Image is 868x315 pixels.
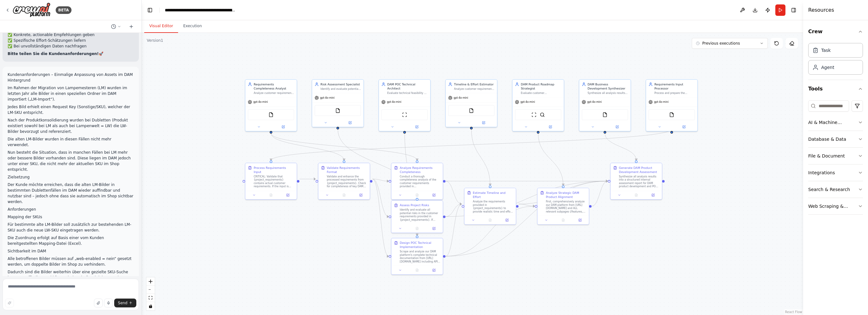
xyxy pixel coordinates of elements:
[546,200,586,213] div: First, comprehensively analyze our DAM platform from [URL][DOMAIN_NAME] and ALL relevant subpages...
[587,100,602,104] span: gpt-4o-mini
[808,40,863,80] div: Crew
[602,112,607,117] img: FileReadTool
[8,222,134,233] p: Für bestimmte alte LM-Bilder soll zusätzlich zur bestehenden LM-SKU auch die neue LW-SKU eingetra...
[320,96,335,100] span: gpt-4o-mini
[387,82,428,90] div: DAM POC Technical Architect
[408,193,426,198] button: No output available
[245,79,297,132] div: Requirements Completeness AnalystAnalyze customer requirements for completeness and identify miss...
[512,79,564,132] div: DAM Product Roadmap StrategistEvaluate customer requirements against our existing DAM product roa...
[320,87,361,91] div: Identify and evaluate potential risks in customer requirements including technical risks, busines...
[373,177,389,219] g: Edge from b5368dd7-f952-428f-a2df-6e213126feca to 043bc4cd-d8c9-4604-b002-e74d920ff2b8
[8,85,134,102] p: Im Rahmen der Migration von Lampemesteren (LM) wurden im letzten Jahr alle Bilder in einen spezie...
[808,98,863,220] div: Tools
[391,163,443,200] div: Analyze Requirements CompletenessConduct a thorough completeness analysis of the customer require...
[789,6,798,15] button: Hide right sidebar
[147,38,163,43] div: Version 1
[808,186,850,193] div: Search & Research
[785,310,802,314] a: React Flow attribution
[108,23,124,30] button: Switch to previous chat
[400,175,440,188] div: Conduct a thorough completeness analysis of the customer requirements provided in {project_requir...
[320,82,361,86] div: Risk Assessment Specialist
[546,191,586,199] div: Analyze Strategic DAM Product Alignment
[627,193,645,198] button: No output available
[518,179,608,206] g: Edge from 65228c1e-00d5-4430-91b1-bb335ec31a95 to 2bf15d25-c700-49a4-860e-1e60ad25fac7
[808,181,863,198] button: Search & Research
[8,256,134,267] p: Alle betroffenen Bilder müssen auf „web-enabled = nein“ gesetzt werden, um doppelte Bilder im Sho...
[579,79,631,132] div: DAM Business Development SynthesizerSynthesize all analysis results into a comprehensive internal...
[13,3,51,17] img: Logo
[269,133,346,160] g: Edge from 183d49ae-9f33-45dc-85ef-4cba32cdab9e to b5368dd7-f952-428f-a2df-6e213126feca
[300,177,316,181] g: Edge from 6b75dcd1-3d21-4cfb-83fc-31094e91c2ce to b5368dd7-f952-428f-a2df-6e213126feca
[500,218,514,223] button: Open in side panel
[312,79,364,127] div: Risk Assessment SpecialistIdentify and evaluate potential risks in customer requirements includin...
[808,170,835,176] div: Integrations
[269,129,674,160] g: Edge from 095c4278-bb74-4649-bbe5-2bc38d80ea68 to 6b75dcd1-3d21-4cfb-83fc-31094e91c2ce
[481,218,499,223] button: No output available
[146,277,155,310] div: React Flow controls
[336,129,419,198] g: Edge from 6e1d7bb0-d7d4-424a-926f-c0c4e90d6323 to 043bc4cd-d8c9-4604-b002-e74d920ff2b8
[454,82,494,86] div: Timeline & Effort Estimator
[8,207,134,212] p: Anforderungen
[808,131,863,147] button: Database & Data
[262,193,280,198] button: No output available
[8,52,99,56] strong: Bitte teilen Sie die Kundenanforderungen!
[654,82,695,90] div: Requirements Input Processor
[518,202,535,208] g: Edge from 65228c1e-00d5-4430-91b1-bb335ec31a95 to 413985b9-f2ec-45ca-b0e2-3466ec8b158e
[118,300,127,306] span: Send
[702,41,740,46] span: Previous executions
[254,166,294,174] div: Process Requirements Input
[592,179,608,208] g: Edge from 413985b9-f2ec-45ca-b0e2-3466ec8b158e to 2bf15d25-c700-49a4-860e-1e60ad25fac7
[269,112,274,117] img: FileReadTool
[146,277,155,286] button: zoom in
[146,6,154,15] button: Hide left sidebar
[402,112,407,117] img: ScrapeWebsiteTool
[446,202,462,219] g: Edge from 043bc4cd-d8c9-4604-b002-e74d920ff2b8 to 65228c1e-00d5-4430-91b1-bb335ec31a95
[808,119,858,126] div: AI & Machine Learning
[521,82,561,90] div: DAM Product Roadmap Strategist
[473,191,513,199] div: Estimate Timeline and Effort
[281,193,295,198] button: Open in side panel
[821,47,831,53] div: Task
[8,136,134,148] p: Die alten LM-Bilder wurden in diesen Fällen nicht mehr verwendet.
[354,193,368,198] button: Open in side panel
[446,179,462,206] g: Edge from 498ddc79-6387-41bd-a507-8327554628d1 to 65228c1e-00d5-4430-91b1-bb335ec31a95
[654,100,668,104] span: gpt-4o-mini
[446,179,608,183] g: Edge from 498ddc79-6387-41bd-a507-8327554628d1 to 2bf15d25-c700-49a4-860e-1e60ad25fac7
[104,299,113,307] button: Click to speak your automation idea
[646,79,698,132] div: Requirements Input ProcessorProcess and prepare the customer requirements input provided in {proj...
[536,133,565,185] g: Edge from a79b9f85-bc81-45c4-a56a-d7314f84a11d to 413985b9-f2ec-45ca-b0e2-3466ec8b158e
[387,100,401,104] span: gpt-4o-mini
[8,174,134,180] p: Zielsetzung
[531,112,536,117] img: ScrapeWebsiteTool
[646,193,660,198] button: Open in side panel
[178,20,207,33] button: Execution
[605,124,629,129] button: Open in side panel
[654,91,695,95] div: Process and prepare the customer requirements input provided in {project_requirements}, whether i...
[554,218,572,223] button: No output available
[588,82,628,90] div: DAM Business Development Synthesizer
[427,268,441,273] button: Open in side panel
[539,124,562,129] button: Open in side panel
[254,82,294,90] div: Requirements Completeness Analyst
[446,202,462,258] g: Edge from b0d71f06-4222-4548-8a90-d7722724ba41 to 65228c1e-00d5-4430-91b1-bb335ec31a95
[400,166,440,174] div: Analyze Requirements Completeness
[327,166,367,174] div: Validate Requirements Format
[338,120,362,125] button: Open in side panel
[473,200,513,213] div: Analyze the requirements provided in {project_requirements} to provide realistic time and effort ...
[672,124,696,129] button: Open in side panel
[619,175,660,188] div: Synthesize all analysis results into a structured internal assessment report for DAM product deve...
[808,136,846,142] div: Database & Data
[271,124,295,129] button: Open in side panel
[446,204,535,258] g: Edge from b0d71f06-4222-4548-8a90-d7722724ba41 to 413985b9-f2ec-45ca-b0e2-3466ec8b158e
[373,177,389,183] g: Edge from b5368dd7-f952-428f-a2df-6e213126feca to 498ddc79-6387-41bd-a507-8327554628d1
[8,117,134,134] p: Nach der Produktkonsolidierung wurden bei Dubletten (Produkt existiert sowohl bei LM als auch bei...
[408,268,426,273] button: No output available
[146,302,155,310] button: toggle interactivity
[335,108,340,113] img: FileReadTool
[454,87,494,91] div: Analyze customer requirements to provide realistic time estimates, identify dependencies, assess ...
[126,23,136,30] button: Start a new chat
[8,104,134,115] p: Jedes Bild erhielt einen Request Key (Sonstige/SKU), welcher der LM-SKU entspricht.
[405,124,429,129] button: Open in side panel
[165,7,236,13] nav: breadcrumb
[808,198,863,214] button: Web Scraping & Browsing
